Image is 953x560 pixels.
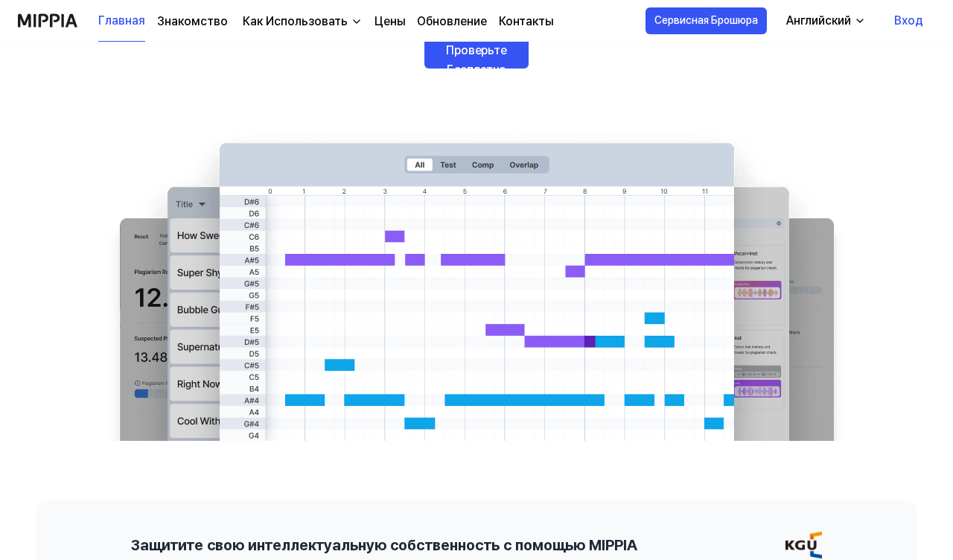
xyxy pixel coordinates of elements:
[417,13,487,31] a: Обновление
[424,33,529,69] a: Проверьте Бесплатно
[654,13,758,28] ya-tr-span: Сервисная Брошюра
[89,128,864,441] img: основное Изображение
[646,7,767,34] button: Сервисная Брошюра
[783,530,863,560] img: партнер-логотип-0
[417,14,487,28] ya-tr-span: Обновление
[240,13,363,31] button: Как Использовать
[243,14,348,28] ya-tr-span: Как Использовать
[374,13,405,31] a: Цены
[499,13,553,31] a: Контакты
[351,16,363,28] img: вниз
[374,14,405,28] ya-tr-span: Цены
[131,536,637,554] ya-tr-span: Защитите свою интеллектуальную собственность с помощью MIPPIA
[98,1,145,42] a: Главная
[786,13,851,28] ya-tr-span: Английский
[499,14,553,28] ya-tr-span: Контакты
[157,14,228,28] ya-tr-span: Знакомство
[98,12,145,30] ya-tr-span: Главная
[157,13,228,31] a: Знакомство
[894,12,923,30] ya-tr-span: Вход
[774,6,875,36] button: Английский
[446,43,507,77] ya-tr-span: Проверьте Бесплатно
